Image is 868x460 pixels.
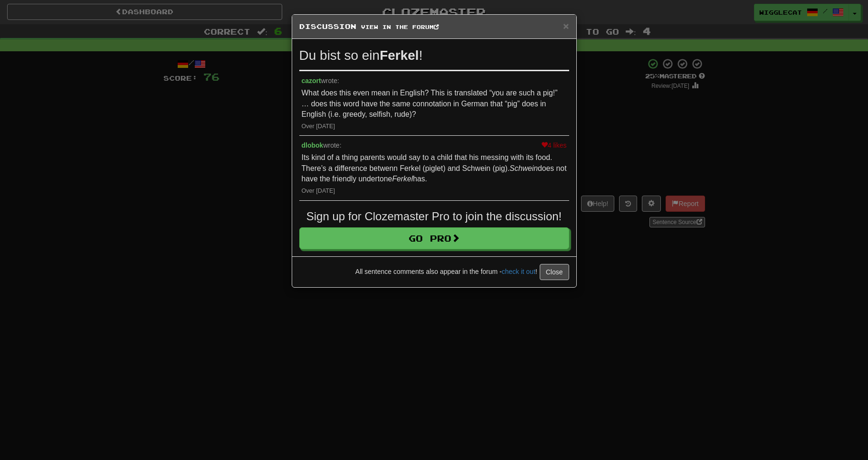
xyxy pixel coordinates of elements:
h3: Sign up for Clozemaster Pro to join the discussion! [299,210,569,223]
a: Over [DATE] [302,123,335,130]
div: wrote: [302,76,567,85]
button: Close [563,21,569,31]
span: All sentence comments also appear in the forum - ! [355,268,537,275]
a: check it out [502,268,535,275]
em: Schwein [510,164,538,172]
strong: Ferkel [380,48,419,63]
div: Du bist so ein ! [299,46,569,65]
div: 4 likes [541,141,567,150]
a: View in the forum [361,24,439,30]
span: × [563,20,569,31]
p: What does this even mean in English? This is translated “you are such a pig!” … does this word ha... [302,88,567,120]
div: wrote: [302,141,567,150]
a: cazort [302,77,321,84]
a: dlobok [302,141,324,149]
a: Over [DATE] [302,188,335,194]
button: Close [540,264,569,280]
em: Ferkel [392,175,413,183]
a: Go Pro [299,227,569,249]
h5: Discussion [299,22,569,31]
p: Its kind of a thing parents would say to a child that his messing with its food. There’s a differ... [302,152,567,185]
